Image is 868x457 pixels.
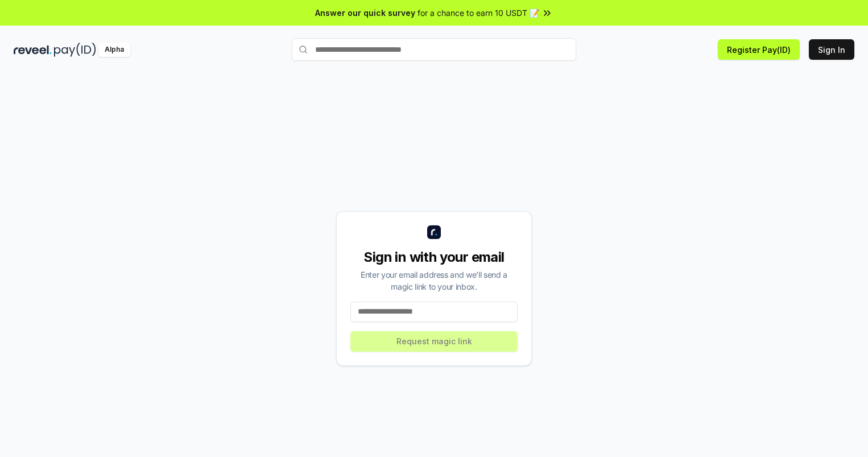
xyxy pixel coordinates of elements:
div: Sign in with your email [350,248,518,266]
img: pay_id [54,43,96,57]
img: logo_small [427,225,441,239]
div: Enter your email address and we’ll send a magic link to your inbox. [350,269,518,293]
span: Answer our quick survey [315,7,415,19]
img: reveel_dark [14,43,52,57]
button: Sign In [809,39,854,60]
button: Register Pay(ID) [718,39,800,60]
span: for a chance to earn 10 USDT 📝 [418,7,539,19]
div: Alpha [98,43,130,57]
